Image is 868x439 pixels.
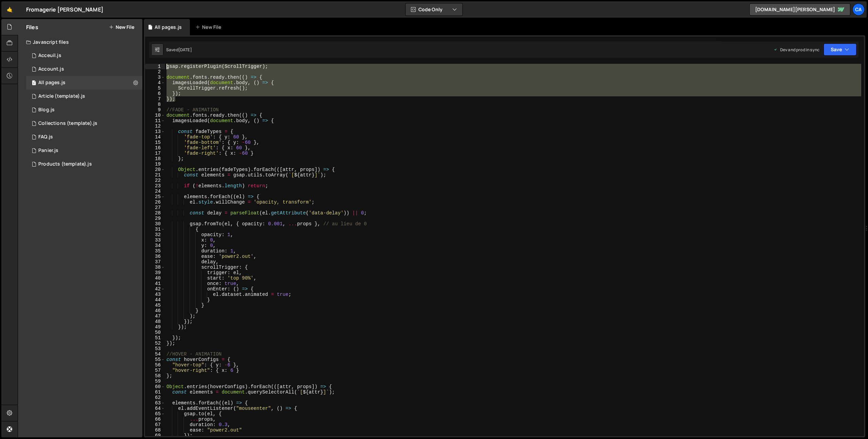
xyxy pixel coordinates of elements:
div: [DATE] [178,47,192,53]
div: 20 [145,167,165,172]
div: 3 [145,75,165,80]
div: Dev and prod in sync [773,47,820,53]
div: New File [195,24,224,31]
div: 12 [145,123,165,129]
div: 15942/43698.js [26,90,142,103]
div: Javascript files [18,35,142,49]
div: 39 [145,270,165,275]
div: 13 [145,129,165,134]
div: Products (template).js [38,161,92,167]
div: 67 [145,422,165,427]
div: Collections (template).js [38,120,97,127]
div: 16 [145,145,165,151]
div: 38 [145,265,165,270]
div: 68 [145,427,165,433]
div: 5 [145,85,165,91]
div: 63 [145,400,165,406]
div: 15942/42597.js [26,76,142,90]
div: 32 [145,232,165,237]
div: All pages.js [155,24,182,31]
div: 47 [145,313,165,319]
div: 11 [145,118,165,123]
div: 21 [145,172,165,178]
div: 31 [145,227,165,232]
div: Account.js [38,66,64,72]
div: 24 [145,189,165,194]
div: 18 [145,156,165,161]
div: 58 [145,373,165,379]
button: Code Only [406,3,462,16]
div: 64 [145,406,165,411]
div: 60 [145,384,165,389]
div: 69 [145,433,165,438]
div: 28 [145,210,165,216]
div: 37 [145,259,165,265]
div: 27 [145,205,165,210]
div: 33 [145,237,165,243]
div: 54 [145,351,165,357]
div: 4 [145,80,165,85]
div: 15942/42794.js [26,157,142,171]
div: 15942/43077.js [26,62,142,76]
div: 43 [145,292,165,297]
div: Panier.js [38,148,58,154]
div: 42 [145,286,165,292]
div: 65 [145,411,165,417]
h2: Files [26,23,38,31]
div: 7 [145,96,165,102]
div: 15942/43215.js [26,117,142,130]
div: 25 [145,194,165,199]
div: 8 [145,102,165,107]
div: 2 [145,69,165,75]
div: 66 [145,417,165,422]
div: 35 [145,248,165,254]
div: 15942/42598.js [26,49,142,62]
div: 45 [145,303,165,308]
div: 62 [145,395,165,400]
span: 1 [32,81,36,86]
div: 53 [145,346,165,351]
div: 14 [145,134,165,140]
div: 1 [145,64,165,69]
button: Save [824,43,856,56]
div: 15942/43053.js [26,144,142,157]
div: 22 [145,178,165,183]
a: 🤙 [1,1,18,18]
div: 51 [145,335,165,341]
div: 50 [145,330,165,335]
button: New File [109,24,134,30]
div: 49 [145,324,165,330]
div: Blog.js [38,107,55,113]
div: 61 [145,389,165,395]
div: 10 [145,113,165,118]
div: FAQ.js [38,134,53,140]
div: 48 [145,319,165,324]
div: 9 [145,107,165,113]
div: 52 [145,341,165,346]
div: 29 [145,216,165,221]
div: 41 [145,281,165,286]
div: 44 [145,297,165,303]
div: 26 [145,199,165,205]
div: 34 [145,243,165,248]
div: 57 [145,368,165,373]
div: 46 [145,308,165,313]
div: Article (template).js [38,93,85,99]
div: 17 [145,151,165,156]
div: 15942/43692.js [26,103,142,117]
div: 15942/45240.js [26,130,142,144]
div: 19 [145,161,165,167]
div: Fromagerie [PERSON_NAME] [26,5,103,14]
div: Acceuil.js [38,53,61,59]
div: 6 [145,91,165,96]
div: 23 [145,183,165,189]
div: 59 [145,379,165,384]
div: 36 [145,254,165,259]
div: Saved [166,47,192,53]
div: All pages.js [38,80,65,86]
div: 40 [145,275,165,281]
div: 55 [145,357,165,362]
div: 15 [145,140,165,145]
div: 30 [145,221,165,227]
div: 56 [145,362,165,368]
